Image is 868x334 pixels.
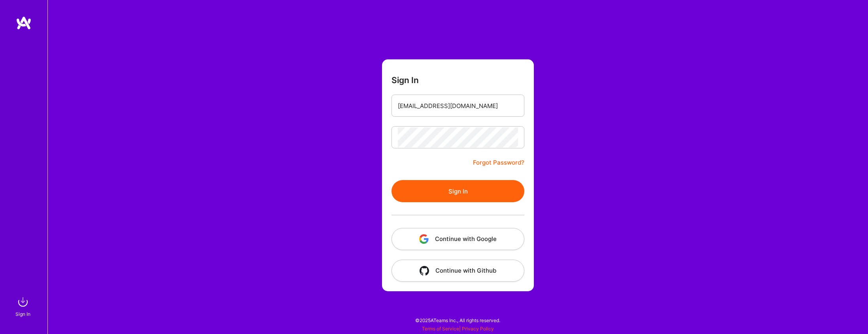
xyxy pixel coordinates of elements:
[420,266,429,275] img: icon
[422,326,494,332] span: |
[422,326,459,332] a: Terms of Service
[15,310,30,318] div: Sign In
[398,96,518,116] input: Email...
[17,294,31,318] a: sign inSign In
[16,16,32,30] img: logo
[419,234,429,244] img: icon
[391,75,419,85] h3: Sign In
[462,326,494,332] a: Privacy Policy
[391,260,524,282] button: Continue with Github
[508,101,517,110] keeper-lock: Open Keeper Popup
[473,158,524,167] a: Forgot Password?
[391,228,524,250] button: Continue with Google
[15,294,31,310] img: sign in
[47,310,868,330] div: © 2025 ATeams Inc., All rights reserved.
[391,180,524,202] button: Sign In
